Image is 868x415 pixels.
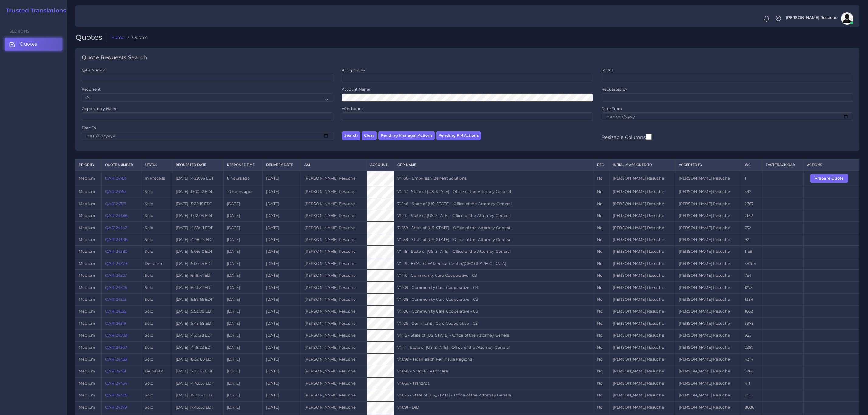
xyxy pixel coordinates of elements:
td: [PERSON_NAME] Resuche [609,270,675,282]
td: [PERSON_NAME] Resuche [301,317,367,329]
td: 1273 [741,282,762,293]
td: No [593,171,609,186]
td: [DATE] 14:18:23 EDT [172,341,223,353]
td: 2162 [741,210,762,222]
th: AM [301,159,367,171]
td: [DATE] 10:12:04 EDT [172,210,223,222]
td: [PERSON_NAME] Resuche [609,341,675,353]
label: Accepted by [342,67,365,73]
td: [PERSON_NAME] Resuche [675,246,741,258]
td: Sold [141,317,172,329]
td: 921 [741,234,762,245]
td: 74139 - State of [US_STATE] - Office of the Attorney General [394,222,593,234]
td: [PERSON_NAME] Resuche [609,377,675,389]
td: 732 [741,222,762,234]
th: Requested Date [172,159,223,171]
td: [DATE] [223,222,262,234]
a: [PERSON_NAME] Resucheavatar [783,12,855,25]
td: 74148 - State of [US_STATE] - Office of the Attorney General [394,198,593,210]
td: [DATE] [262,186,301,198]
label: QAR Number [82,67,107,73]
button: Prepare Quote [810,174,848,183]
td: 74112 - State of [US_STATE] - Office of the Attorney General [394,330,593,341]
td: [DATE] [262,389,301,401]
td: [DATE] 15:01:45 EDT [172,258,223,269]
td: [DATE] [223,389,262,401]
td: 392 [741,186,762,198]
td: No [593,341,609,353]
input: Resizable Columns [646,133,652,141]
td: [DATE] [262,353,301,365]
a: QAR124519 [105,321,126,326]
td: 74066 - TranzAct [394,377,593,389]
td: [DATE] [262,317,301,329]
a: QAR124647 [105,225,127,230]
td: Sold [141,306,172,317]
td: [PERSON_NAME] Resuche [609,365,675,377]
label: Resizable Columns [602,133,651,141]
span: medium [79,176,95,180]
td: [DATE] [262,377,301,389]
td: [DATE] [223,365,262,377]
td: [PERSON_NAME] Resuche [301,258,367,269]
td: [PERSON_NAME] Resuche [301,330,367,341]
td: Sold [141,377,172,389]
a: QAR124509 [105,333,127,338]
td: [DATE] [223,270,262,282]
td: 2767 [741,198,762,210]
td: [PERSON_NAME] Resuche [675,317,741,329]
td: [PERSON_NAME] Resuche [675,341,741,353]
span: medium [79,225,95,230]
td: [DATE] [262,246,301,258]
td: [PERSON_NAME] Resuche [675,282,741,293]
td: 74099 - TidalHealth Peninsula Regional [394,353,593,365]
span: Sections [9,29,29,33]
td: [PERSON_NAME] Resuche [301,306,367,317]
td: [PERSON_NAME] Resuche [675,401,741,413]
td: Sold [141,341,172,353]
td: Sold [141,389,172,401]
td: [PERSON_NAME] Resuche [301,401,367,413]
td: [PERSON_NAME] Resuche [675,186,741,198]
td: 7266 [741,365,762,377]
td: 1 [741,171,762,186]
td: [DATE] 17:35:42 EDT [172,365,223,377]
a: QAR124646 [105,237,128,242]
th: Opp Name [394,159,593,171]
a: Prepare Quote [810,176,853,180]
td: Sold [141,222,172,234]
a: QAR124755 [105,189,126,194]
td: No [593,234,609,245]
td: [PERSON_NAME] Resuche [609,282,675,293]
a: Home [111,34,125,40]
td: No [593,365,609,377]
span: medium [79,357,95,362]
td: 1052 [741,306,762,317]
td: [PERSON_NAME] Resuche [609,186,675,198]
td: [DATE] [262,210,301,222]
td: 74106 - Community Care Cooperative - C3 [394,306,593,317]
td: [DATE] [223,377,262,389]
td: [PERSON_NAME] Resuche [301,246,367,258]
td: [PERSON_NAME] Resuche [675,270,741,282]
td: Sold [141,186,172,198]
td: 74026 - State of [US_STATE] - Office of the Attorney General [394,389,593,401]
td: [DATE] [223,234,262,245]
td: [DATE] 16:13:32 EDT [172,282,223,293]
th: Account [367,159,394,171]
td: Delivered [141,365,172,377]
a: QAR124379 [105,405,127,410]
td: Sold [141,330,172,341]
td: [DATE] [223,330,262,341]
td: [PERSON_NAME] Resuche [609,306,675,317]
td: 5978 [741,317,762,329]
a: Trusted Translations [2,7,66,14]
td: [PERSON_NAME] Resuche [675,234,741,245]
th: WC [741,159,762,171]
td: 925 [741,330,762,341]
span: medium [79,189,95,194]
td: 74105 - Community Care Cooperative - C3 [394,317,593,329]
td: 74147 - State of [US_STATE] - Office of the Attorney General [394,186,593,198]
a: QAR124686 [105,213,128,218]
td: [DATE] [262,171,301,186]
